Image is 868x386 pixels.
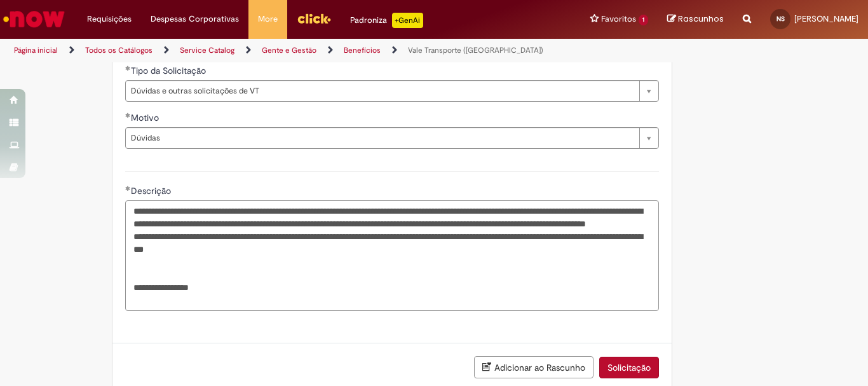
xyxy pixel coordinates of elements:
img: click_logo_yellow_360x200.png [297,9,331,28]
textarea: Descrição [125,200,659,311]
span: Rascunhos [678,13,724,25]
p: +GenAi [392,13,423,28]
span: Dúvidas e outras solicitações de VT [131,81,633,101]
span: Obrigatório Preenchido [125,65,131,71]
a: Benefícios [344,45,381,55]
span: Requisições [87,13,132,25]
a: Vale Transporte ([GEOGRAPHIC_DATA]) [408,45,543,55]
a: Página inicial [14,45,58,55]
a: Todos os Catálogos [85,45,153,55]
a: Rascunhos [667,13,724,25]
a: Service Catalog [180,45,234,55]
span: [PERSON_NAME] [794,13,858,24]
span: Obrigatório Preenchido [125,113,131,118]
div: Padroniza [350,13,423,28]
span: Dúvidas [131,128,633,148]
ul: Trilhas de página [10,39,569,62]
span: Obrigatório Preenchido [125,186,131,191]
img: ServiceNow [1,6,67,32]
span: Tipo da Solicitação [131,65,208,76]
button: Solicitação [599,357,659,378]
span: Favoritos [601,13,636,25]
span: Descrição [131,185,173,196]
a: Gente e Gestão [262,45,316,55]
button: Adicionar ao Rascunho [474,356,593,378]
span: NS [776,15,785,23]
span: Despesas Corporativas [151,13,239,25]
span: 1 [639,15,648,25]
span: Motivo [131,112,161,123]
span: More [258,13,278,25]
